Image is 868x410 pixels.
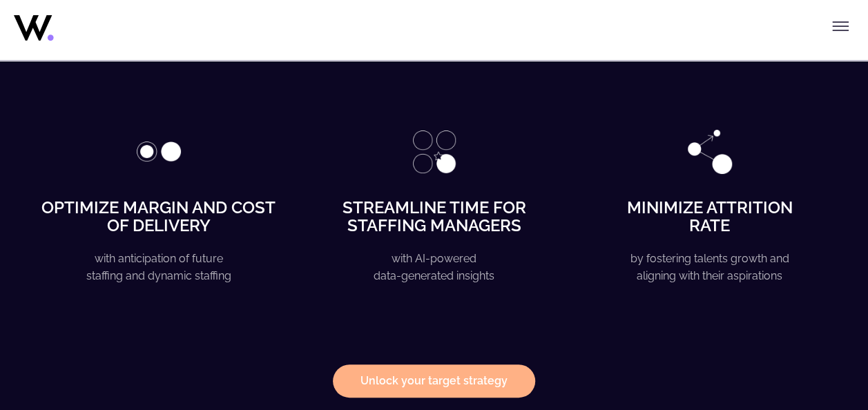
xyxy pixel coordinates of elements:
strong: Minimize attrition [627,197,793,217]
strong: Streamline time for staffing managers [343,197,526,235]
strong: Optimize margin and cost of delivery [41,197,276,235]
strong: Unlock your target strategy [360,375,508,387]
p: with anticipation of future staffing and dynamic staffing [41,250,276,355]
button: Toggle menu [827,12,854,40]
iframe: Chatbot [777,319,849,391]
p: with AI-powered data-generated insights [316,250,552,285]
strong: rate [689,215,730,235]
p: by fostering talents growth and aligning with their aspirations [592,250,827,285]
a: Unlock your target strategy [333,364,535,398]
